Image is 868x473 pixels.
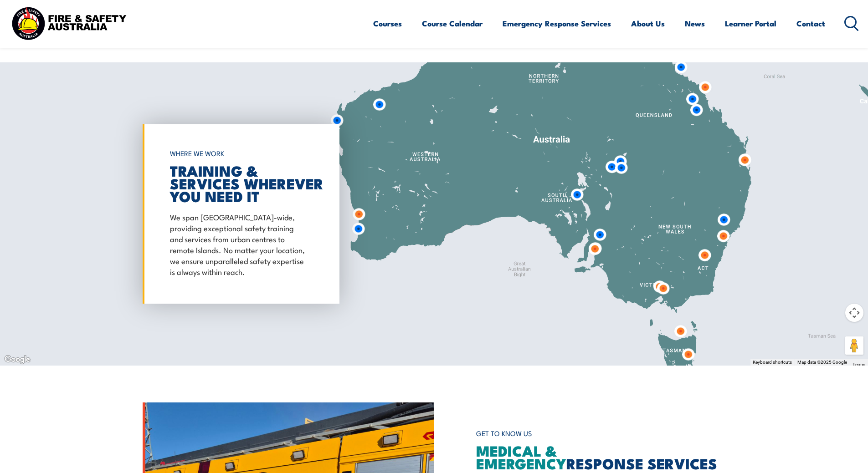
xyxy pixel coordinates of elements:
[845,336,863,355] button: Drag Pegman onto the map to open Street View
[845,304,863,322] button: Map camera controls
[796,11,825,36] a: Contact
[503,11,611,36] a: Emergency Response Services
[170,211,308,277] p: We span [GEOGRAPHIC_DATA]-wide, providing exceptional safety training and services from urban cen...
[170,145,308,162] h6: WHERE WE WORK
[853,362,865,367] a: Terms
[373,11,402,36] a: Courses
[422,11,483,36] a: Course Calendar
[685,11,705,36] a: News
[725,11,776,36] a: Learner Portal
[2,354,32,366] img: Google
[476,425,726,442] h6: GET TO KNOW US
[797,360,847,365] span: Map data ©2025 Google
[753,359,792,366] button: Keyboard shortcuts
[476,444,726,469] h2: RESPONSE SERVICES
[2,354,32,366] a: Open this area in Google Maps (opens a new window)
[170,164,308,202] h2: TRAINING & SERVICES WHEREVER YOU NEED IT
[631,11,665,36] a: About Us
